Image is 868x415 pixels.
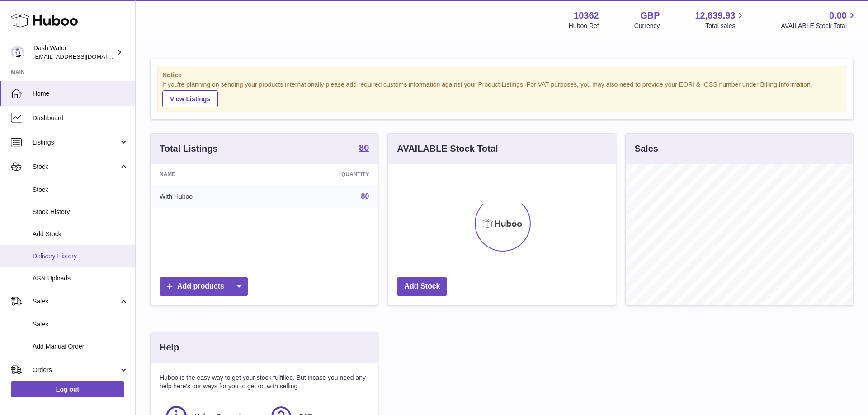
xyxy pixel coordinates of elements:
[359,143,369,152] strong: 80
[640,9,660,22] strong: GBP
[33,274,128,283] span: ASN Uploads
[33,44,115,61] div: Dash Water
[33,138,119,147] span: Listings
[151,185,271,208] td: With Huboo
[33,208,128,216] span: Stock History
[829,9,847,22] span: 0.00
[271,164,378,185] th: Quantity
[33,186,128,194] span: Stock
[33,89,128,98] span: Home
[397,277,447,296] a: Add Stock
[33,252,128,261] span: Delivery History
[33,342,128,351] span: Add Manual Order
[361,192,369,200] a: 80
[11,46,24,59] img: orders@dash-water.com
[635,143,658,155] h3: Sales
[781,22,857,30] span: AVAILABLE Stock Total
[33,163,119,171] span: Stock
[574,9,599,22] strong: 10362
[781,9,857,30] a: 0.00 AVAILABLE Stock Total
[151,164,271,185] th: Name
[160,373,369,391] p: Huboo is the easy way to get your stock fulfilled. But incase you need any help here's our ways f...
[33,114,128,122] span: Dashboard
[162,90,218,107] a: View Listings
[33,53,133,60] span: [EMAIL_ADDRESS][DOMAIN_NAME]
[695,9,735,22] span: 12,639.93
[634,22,660,30] div: Currency
[162,80,841,107] div: If you're planning on sending your products internationally please add required customs informati...
[705,22,745,30] span: Total sales
[160,341,179,354] h3: Help
[695,9,745,30] a: 12,639.93 Total sales
[11,381,124,397] a: Log out
[160,277,248,296] a: Add products
[359,143,369,154] a: 80
[33,320,128,329] span: Sales
[569,22,599,30] div: Huboo Ref
[33,230,128,238] span: Add Stock
[162,71,841,79] strong: Notice
[33,297,119,306] span: Sales
[160,143,218,155] h3: Total Listings
[397,143,498,155] h3: AVAILABLE Stock Total
[33,366,119,374] span: Orders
